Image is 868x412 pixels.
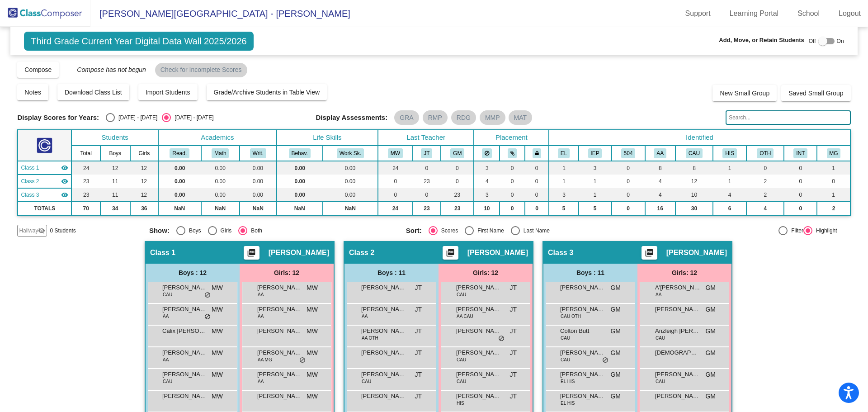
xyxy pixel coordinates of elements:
[520,227,550,235] div: Last Name
[781,85,850,101] button: Saved Small Group
[451,110,476,125] mat-chip: RDG
[307,305,318,314] span: MW
[500,161,524,175] td: 0
[413,202,441,215] td: 23
[421,148,432,158] button: JT
[406,227,422,235] span: Sort:
[560,283,605,292] span: [PERSON_NAME]
[645,161,675,175] td: 8
[415,370,422,379] span: JT
[415,327,422,336] span: JT
[561,378,575,385] span: EL HIS
[277,202,323,215] td: NaN
[18,161,71,175] td: Morgan Wilson - No Class Name
[817,146,850,161] th: Candidate for Multi-grade
[666,248,727,257] span: [PERSON_NAME]
[50,227,75,235] span: 0 Students
[675,202,713,215] td: 30
[549,188,578,202] td: 3
[130,161,158,175] td: 12
[705,283,716,293] span: GM
[21,191,39,199] span: Class 3
[579,146,612,161] th: Individualized Education Plan
[637,264,731,282] div: Girls: 12
[612,146,645,161] th: 504 Plan
[90,6,350,21] span: [PERSON_NAME][GEOGRAPHIC_DATA] - [PERSON_NAME]
[500,188,524,202] td: 0
[784,202,817,215] td: 0
[250,148,266,158] button: Writ.
[163,313,169,320] span: AA
[525,188,549,202] td: 0
[720,90,769,97] span: New Small Group
[257,305,302,314] span: [PERSON_NAME]
[212,148,229,158] button: Math
[705,327,716,336] span: GM
[17,114,99,122] span: Display Scores for Years:
[713,175,746,188] td: 1
[812,227,837,235] div: Highlight
[656,335,665,341] span: CAU
[413,188,441,202] td: 0
[361,348,406,357] span: [PERSON_NAME]
[549,130,850,146] th: Identified
[746,202,784,215] td: 4
[71,175,100,188] td: 23
[784,175,817,188] td: 0
[817,188,850,202] td: 1
[130,175,158,188] td: 12
[837,37,844,45] span: On
[560,327,605,336] span: Colton Butt
[588,148,602,158] button: IEP
[71,202,100,215] td: 70
[713,188,746,202] td: 4
[509,305,517,314] span: JT
[61,164,68,171] mat-icon: visibility
[388,148,403,158] button: MW
[525,202,549,215] td: 0
[163,378,172,385] span: CAU
[655,370,700,379] span: [PERSON_NAME]
[560,370,605,379] span: [PERSON_NAME]
[289,148,311,158] button: Behav.
[675,175,713,188] td: 12
[413,175,441,188] td: 23
[474,202,500,215] td: 10
[361,305,406,314] span: [PERSON_NAME]
[155,63,247,77] mat-chip: Check for Incomplete Scores
[61,191,68,199] mat-icon: visibility
[258,356,272,363] span: AA MG
[788,227,803,235] div: Filter
[162,327,208,336] span: Calix [PERSON_NAME]
[244,246,259,260] button: Print Students Details
[413,161,441,175] td: 0
[645,202,675,215] td: 16
[441,202,474,215] td: 23
[561,356,570,363] span: CAU
[722,6,786,21] a: Learning Portal
[610,370,621,379] span: GM
[18,175,71,188] td: Jacob Turner - No Class Name
[712,85,777,101] button: New Small Group
[441,188,474,202] td: 23
[201,188,240,202] td: 0.00
[456,370,501,379] span: [PERSON_NAME]
[457,313,473,320] span: AA CAU
[100,175,130,188] td: 11
[456,305,501,314] span: [PERSON_NAME]
[130,202,158,215] td: 36
[115,114,157,122] div: [DATE] - [DATE]
[415,348,422,358] span: JT
[441,175,474,188] td: 0
[610,283,621,293] span: GM
[474,227,504,235] div: First Name
[612,175,645,188] td: 0
[655,283,700,292] span: A'[PERSON_NAME]
[480,110,505,125] mat-chip: MMP
[163,291,172,298] span: CAU
[212,370,223,379] span: MW
[146,89,190,96] span: Import Students
[675,161,713,175] td: 8
[561,335,570,341] span: CAU
[158,188,201,202] td: 0.00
